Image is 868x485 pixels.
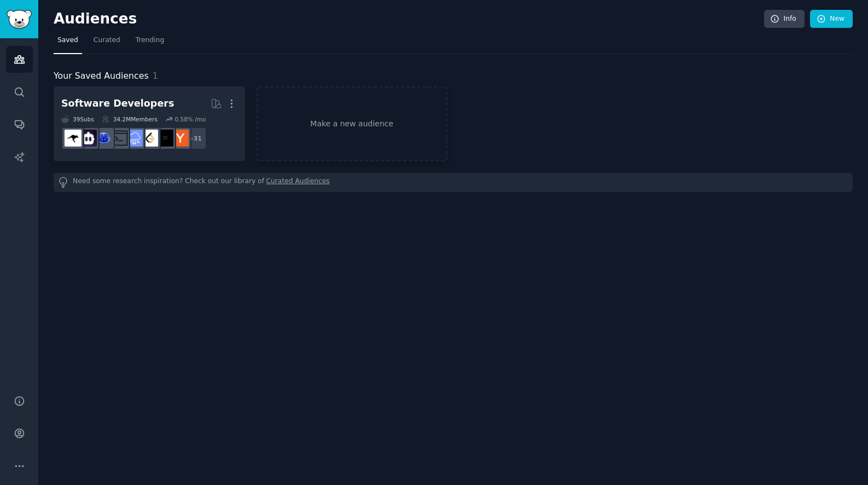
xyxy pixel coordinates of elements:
div: 0.58 % /mo [174,115,206,123]
a: Curated Audiences [266,177,330,188]
img: ycombinator [172,130,189,147]
a: Saved [54,32,82,54]
span: Curated [94,36,120,45]
img: AskProgramming [110,130,127,147]
span: Saved [57,36,78,45]
div: Need some research inspiration? Check out our library of [54,173,853,192]
a: Curated [90,32,124,54]
img: SaaS [126,130,143,147]
div: Software Developers [61,97,174,110]
a: Trending [132,32,168,54]
a: Software Developers39Subs34.2MMembers0.58% /mo+31ycombinatorArtificialInteligenceleetcodeSaaSAskP... [54,86,245,161]
span: Trending [136,36,164,45]
span: Your Saved Audiences [54,69,149,83]
a: Info [764,10,805,28]
img: CLine [80,130,97,147]
span: 1 [153,71,158,81]
a: Make a new audience [257,86,448,161]
img: GummySearch logo [7,10,32,29]
img: GithubCopilot [95,130,112,147]
img: ArtificialInteligence [156,130,173,147]
img: leetcode [141,130,158,147]
div: + 31 [184,127,207,150]
a: New [810,10,853,28]
img: RooCode [65,130,81,147]
h2: Audiences [54,10,764,28]
div: 34.2M Members [102,115,158,123]
div: 39 Sub s [61,115,94,123]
